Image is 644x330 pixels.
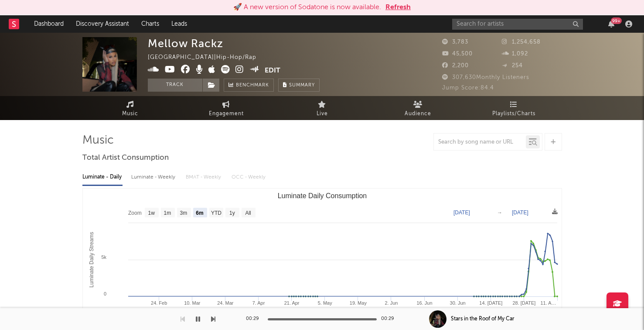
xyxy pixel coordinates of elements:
[452,19,583,30] input: Search for artists
[453,210,470,216] text: [DATE]
[442,85,494,91] span: Jump Score: 84.4
[289,83,315,88] span: Summary
[349,300,367,306] text: 19. May
[224,79,274,92] a: Benchmark
[405,109,431,119] span: Audience
[164,210,171,216] text: 1m
[385,2,411,13] button: Refresh
[209,109,244,119] span: Engagement
[512,300,535,306] text: 28. [DATE]
[180,210,187,216] text: 3m
[246,314,263,324] div: 00:29
[608,21,614,27] button: 99+
[148,37,223,50] div: Mellow Rackz
[442,75,529,80] span: 307,630 Monthly Listeners
[128,210,142,216] text: Zoom
[229,210,235,216] text: 1y
[28,15,70,33] a: Dashboard
[512,210,528,216] text: [DATE]
[148,210,155,216] text: 1w
[479,300,502,306] text: 14. [DATE]
[211,210,221,216] text: YTD
[284,300,299,306] text: 21. Apr
[148,79,202,92] button: Track
[151,300,167,306] text: 24. Feb
[434,139,526,146] input: Search by song name or URL
[245,210,251,216] text: All
[101,254,106,260] text: 5k
[103,291,106,296] text: 0
[131,170,177,185] div: Luminate - Weekly
[265,65,280,76] button: Edit
[492,109,535,119] span: Playlists/Charts
[416,300,432,306] text: 16. Jun
[148,52,266,63] div: [GEOGRAPHIC_DATA] | Hip-Hop/Rap
[196,210,203,216] text: 6m
[82,170,123,185] div: Luminate - Daily
[317,300,332,306] text: 5. May
[451,315,515,323] div: Stars in the Roof of My Car
[122,109,138,119] span: Music
[178,96,274,120] a: Engagement
[385,300,398,306] text: 2. Jun
[502,51,528,57] span: 1,092
[135,15,165,33] a: Charts
[502,39,541,45] span: 1,254,658
[277,192,367,199] text: Luminate Daily Consumption
[502,63,523,69] span: 254
[466,96,562,120] a: Playlists/Charts
[236,80,269,91] span: Benchmark
[82,153,169,163] span: Total Artist Consumption
[252,300,265,306] text: 7. Apr
[450,300,465,306] text: 30. Jun
[317,109,328,119] span: Live
[370,96,466,120] a: Audience
[442,39,468,45] span: 3,783
[278,79,320,92] button: Summary
[184,300,201,306] text: 10. Mar
[165,15,193,33] a: Leads
[274,96,370,120] a: Live
[381,314,399,324] div: 00:29
[540,300,556,306] text: 11. A…
[497,210,502,216] text: →
[217,300,234,306] text: 24. Mar
[611,17,622,24] div: 99 +
[233,2,381,13] div: 🚀 A new version of Sodatone is now available.
[88,232,94,287] text: Luminate Daily Streams
[70,15,135,33] a: Discovery Assistant
[442,51,473,57] span: 45,500
[82,96,178,120] a: Music
[442,63,469,69] span: 2,200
